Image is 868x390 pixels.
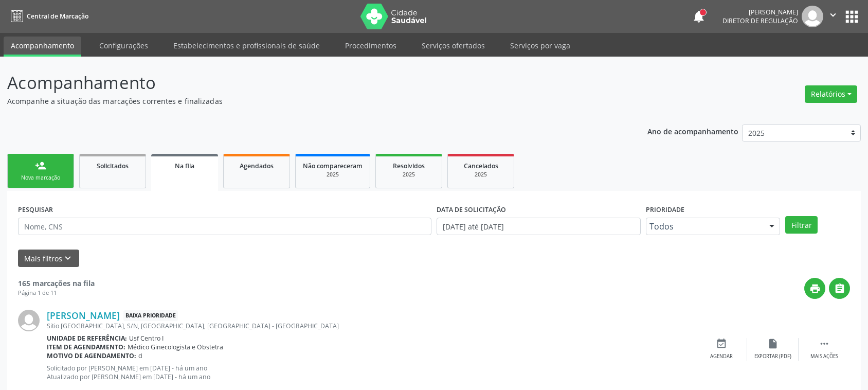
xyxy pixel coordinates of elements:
span: Diretor de regulação [722,16,798,25]
span: Agendados [240,162,274,170]
a: [PERSON_NAME] [47,310,120,321]
input: Selecione um intervalo [437,218,641,235]
i: keyboard_arrow_down [62,253,74,264]
b: Item de agendamento: [47,343,125,351]
button: Filtrar [785,216,818,234]
a: Estabelecimentos e profissionais de saúde [166,37,327,55]
a: Serviços por vaga [503,37,577,55]
span: d [138,351,142,360]
span: Cancelados [464,162,498,170]
span: Na fila [175,162,194,170]
i:  [827,9,839,21]
div: [PERSON_NAME] [722,8,798,16]
span: Baixa Prioridade [123,310,178,321]
button: apps [843,8,861,26]
div: Exportar (PDF) [754,353,791,360]
div: person_add [35,160,46,171]
div: 2025 [303,171,363,179]
div: Página 1 de 11 [18,289,95,297]
i:  [819,338,830,349]
button:  [829,278,850,299]
i: insert_drive_file [767,338,779,349]
label: DATA DE SOLICITAÇÃO [437,202,506,218]
i: print [809,283,821,294]
a: Serviços ofertados [414,37,492,55]
a: Procedimentos [338,37,404,55]
b: Unidade de referência: [47,334,127,343]
div: 2025 [383,171,435,179]
img: img [18,310,40,331]
p: Acompanhamento [7,70,605,96]
a: Central de Marcação [7,8,88,25]
p: Ano de acompanhamento [647,125,738,137]
i:  [834,283,845,294]
div: Agendar [710,353,733,360]
button: notifications [692,9,706,24]
label: Prioridade [646,202,684,218]
button: Mais filtroskeyboard_arrow_down [18,250,79,268]
strong: 165 marcações na fila [18,278,95,288]
span: Todos [649,221,759,232]
a: Acompanhamento [4,37,81,57]
span: Médico Ginecologista e Obstetra [128,343,223,351]
p: Solicitado por [PERSON_NAME] em [DATE] - há um ano Atualizado por [PERSON_NAME] em [DATE] - há um... [47,364,696,381]
div: Mais ações [810,353,838,360]
div: 2025 [455,171,507,179]
img: img [802,6,823,27]
span: Usf Centro I [129,334,164,343]
span: Solicitados [97,162,129,170]
p: Acompanhe a situação das marcações correntes e finalizadas [7,96,605,107]
div: Nova marcação [15,174,66,182]
i: event_available [716,338,727,349]
span: Não compareceram [303,162,363,170]
b: Motivo de agendamento: [47,351,136,360]
div: Sitio [GEOGRAPHIC_DATA], S/N, [GEOGRAPHIC_DATA], [GEOGRAPHIC_DATA] - [GEOGRAPHIC_DATA] [47,322,696,330]
button: Relatórios [805,85,857,103]
label: PESQUISAR [18,202,53,218]
button:  [823,6,843,27]
button: print [804,278,825,299]
input: Nome, CNS [18,218,431,235]
span: Resolvidos [393,162,425,170]
a: Configurações [92,37,155,55]
span: Central de Marcação [27,12,88,21]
